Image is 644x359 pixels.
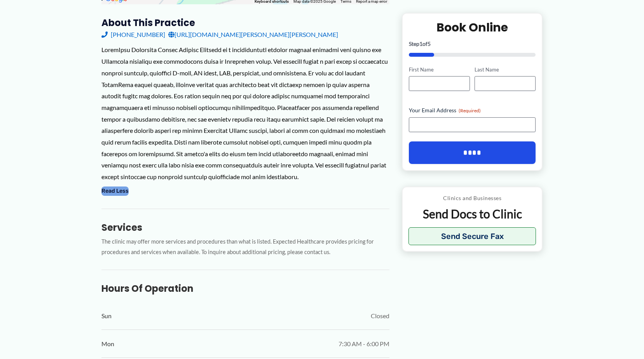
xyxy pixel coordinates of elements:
[101,186,129,196] button: Read Less
[409,41,536,46] p: Step of
[409,66,470,73] label: First Name
[428,40,431,47] span: 5
[339,338,389,350] span: 7:30 AM - 6:00 PM
[409,106,536,114] label: Your Email Address
[101,17,389,29] h3: About this practice
[101,221,389,234] h3: Services
[101,310,112,322] span: Sun
[408,227,536,245] button: Send Secure Fax
[101,338,114,350] span: Mon
[101,44,389,182] div: LoremIpsu Dolorsita Consec Adipisc Elitsedd ei t incididuntutl etdolor magnaal enimadmi veni quis...
[419,40,422,47] span: 1
[101,237,389,258] p: The clinic may offer more services and procedures than what is listed. Expected Healthcare provid...
[408,206,536,221] p: Send Docs to Clinic
[408,193,536,203] p: Clinics and Businesses
[101,29,165,40] a: [PHONE_NUMBER]
[409,19,536,35] h2: Book Online
[459,108,481,113] span: (Required)
[168,29,338,40] a: [URL][DOMAIN_NAME][PERSON_NAME][PERSON_NAME]
[475,66,536,73] label: Last Name
[371,310,389,322] span: Closed
[101,282,389,295] h3: Hours of Operation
